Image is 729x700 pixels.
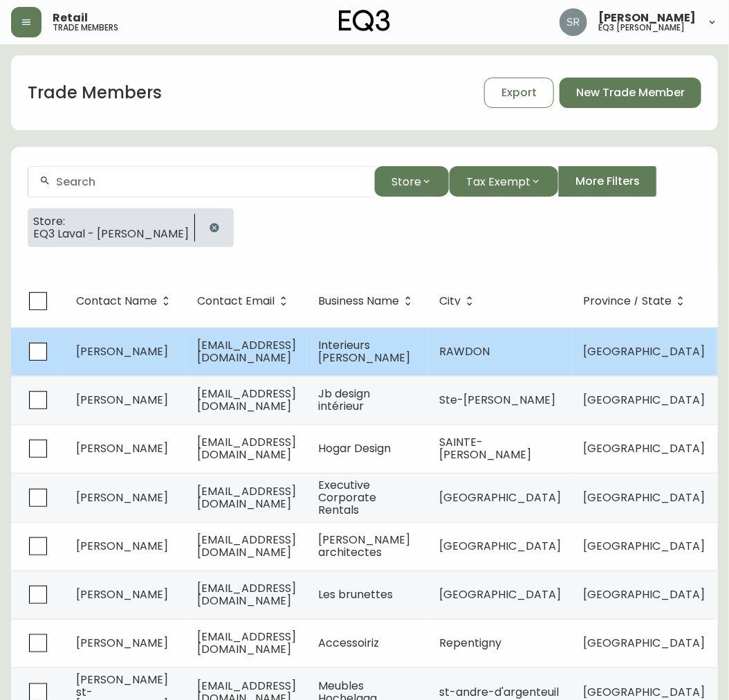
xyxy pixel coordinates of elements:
[558,166,657,197] button: More Filters
[197,483,296,512] span: [EMAIL_ADDRESS][DOMAIN_NAME]
[318,386,370,414] span: Jb design intérieur
[318,440,391,456] span: Hogar Design
[197,386,296,414] span: [EMAIL_ADDRESS][DOMAIN_NAME]
[318,337,410,366] span: Interieurs [PERSON_NAME]
[583,586,705,602] span: [GEOGRAPHIC_DATA]
[318,586,393,602] span: Les brunettes
[76,295,175,307] span: Contact Name
[197,295,293,307] span: Contact Email
[56,175,363,188] input: Search
[439,586,561,602] span: [GEOGRAPHIC_DATA]
[76,392,168,408] span: [PERSON_NAME]
[484,78,554,108] button: Export
[576,85,685,100] span: New Trade Member
[449,166,558,197] button: Tax Exempt
[76,490,168,505] span: [PERSON_NAME]
[318,635,379,651] span: Accessoiriz
[318,477,376,518] span: Executive Corporate Rentals
[583,392,705,408] span: [GEOGRAPHIC_DATA]
[560,78,701,108] button: New Trade Member
[33,228,189,240] span: EQ3 Laval - [PERSON_NAME]
[197,532,296,560] span: [EMAIL_ADDRESS][DOMAIN_NAME]
[575,174,640,189] span: More Filters
[583,538,705,554] span: [GEOGRAPHIC_DATA]
[197,337,296,366] span: [EMAIL_ADDRESS][DOMAIN_NAME]
[466,173,530,190] span: Tax Exempt
[197,434,296,463] span: [EMAIL_ADDRESS][DOMAIN_NAME]
[583,343,705,359] span: [GEOGRAPHIC_DATA]
[76,440,168,456] span: [PERSON_NAME]
[439,635,501,651] span: Repentigny
[33,215,189,228] span: Store:
[197,629,296,657] span: [EMAIL_ADDRESS][DOMAIN_NAME]
[318,295,417,307] span: Business Name
[339,10,390,32] img: logo
[583,297,672,305] span: Province / State
[439,538,561,554] span: [GEOGRAPHIC_DATA]
[583,635,705,651] span: [GEOGRAPHIC_DATA]
[583,684,705,700] span: [GEOGRAPHIC_DATA]
[439,434,531,463] span: SAINTE-[PERSON_NAME]
[318,532,410,560] span: [PERSON_NAME] architectes
[53,24,118,32] h5: trade members
[76,635,168,651] span: [PERSON_NAME]
[391,173,421,190] span: Store
[439,490,561,505] span: [GEOGRAPHIC_DATA]
[583,295,690,307] span: Province / State
[28,81,162,105] h1: Trade Members
[583,490,705,505] span: [GEOGRAPHIC_DATA]
[439,684,559,700] span: st-andre-d'argenteuil
[439,295,479,307] span: City
[197,580,296,609] span: [EMAIL_ADDRESS][DOMAIN_NAME]
[439,297,461,305] span: City
[583,440,705,456] span: [GEOGRAPHIC_DATA]
[439,343,490,359] span: RAWDON
[374,166,449,197] button: Store
[501,85,537,100] span: Export
[76,297,157,305] span: Contact Name
[439,392,555,408] span: Ste-[PERSON_NAME]
[53,12,88,24] span: Retail
[76,343,168,359] span: [PERSON_NAME]
[318,297,399,305] span: Business Name
[560,8,587,36] img: ecb3b61e70eec56d095a0ebe26764225
[598,12,696,24] span: [PERSON_NAME]
[76,586,168,602] span: [PERSON_NAME]
[598,24,685,32] h5: eq3 [PERSON_NAME]
[76,538,168,554] span: [PERSON_NAME]
[197,297,275,305] span: Contact Email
